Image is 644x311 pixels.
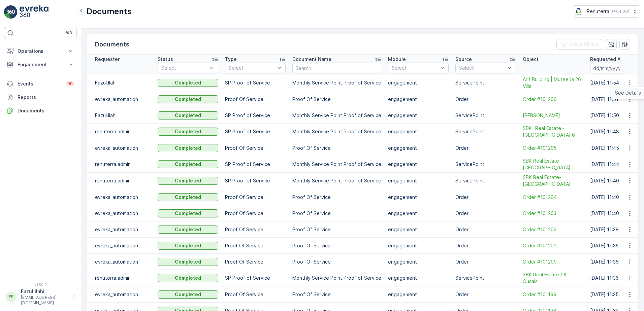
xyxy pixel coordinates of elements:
a: Order #101200 [523,258,583,265]
p: Module [388,56,406,63]
button: Completed [158,79,218,87]
p: engagement [388,112,449,119]
p: engagement [388,258,449,265]
p: Proof Of Service [292,96,381,103]
p: Order [455,226,516,233]
p: Completed [175,112,201,119]
p: Proof Of Service [292,194,381,201]
p: Proof Of Service [225,145,286,151]
p: ServicePoint [455,161,516,168]
p: Engagement [18,61,63,68]
a: Order #101205 [523,145,583,151]
div: FF [6,291,17,302]
p: Source [455,56,472,63]
p: engagement [388,291,449,298]
p: Completed [175,194,201,201]
button: Completed [158,160,218,168]
span: Order #101203 [523,210,583,217]
p: Monthly Service Point Proof of Service [292,161,381,168]
p: ServicePoint [455,128,516,135]
p: Object [523,56,539,63]
p: engagement [388,177,449,184]
p: Fazul.Ilahi [95,79,151,86]
button: Renuterra(+04:00) [574,5,639,18]
button: Completed [158,209,218,217]
a: Order #101202 [523,226,583,233]
p: evreka_automation [95,145,151,151]
p: evreka_automation [95,258,151,265]
img: Screenshot_2024-07-26_at_13.33.01.png [574,8,584,15]
p: Reports [18,94,74,101]
a: ALI RASHED KHALIFA ALABBAR [523,112,583,119]
p: Order [455,194,516,201]
p: Clear Filters [570,41,599,48]
p: engagement [388,242,449,249]
p: Completed [175,177,201,184]
p: engagement [388,79,449,86]
button: Completed [158,290,218,299]
button: Clear Filters [556,39,603,50]
p: Completed [175,258,201,265]
a: Arif Building | Muteena 26 Villa [523,76,583,90]
p: Select [161,65,208,71]
p: Completed [175,291,201,298]
input: Search [292,63,381,73]
p: Completed [175,210,201,217]
p: Completed [175,226,201,233]
p: engagement [388,161,449,168]
p: engagement [388,210,449,217]
p: Documents [87,6,132,17]
p: Order [455,291,516,298]
a: Documents [4,104,77,117]
p: engagement [388,96,449,103]
button: Completed [158,95,218,103]
button: Completed [158,128,218,136]
a: Events99 [4,77,77,91]
p: Select [229,65,275,71]
p: Monthly Service Point Proof of Service [292,112,381,119]
p: Documents [18,107,74,114]
p: evreka_automation [95,194,151,201]
p: Requester [95,56,120,63]
p: Proof Of Service [225,291,286,298]
p: Proof Of Service [225,194,286,201]
p: Proof Of Service [292,291,381,298]
p: SP Proof of Service [225,79,286,86]
p: Completed [175,96,201,103]
button: Completed [158,258,218,266]
img: logo [4,5,18,19]
a: SBK Real Estate / Al Qusais [523,271,583,285]
p: SP Proof of Service [225,112,286,119]
a: Reports [4,91,77,104]
p: SP Proof of Service [225,161,286,168]
p: ServicePoint [455,177,516,184]
p: Fazul.Ilahi [95,112,151,119]
p: Completed [175,275,201,281]
p: ⌘B [65,30,72,36]
p: Completed [175,161,201,168]
p: Proof Of Service [292,145,381,151]
button: Completed [158,242,218,250]
p: ServicePoint [455,275,516,281]
p: Monthly Service Point Proof of Service [292,128,381,135]
a: Order #101206 [523,96,583,103]
p: Monthly Service Point Proof of Service [292,177,381,184]
p: Completed [175,79,201,86]
p: Documents [95,40,129,49]
button: Completed [158,193,218,201]
p: 99 [67,81,73,87]
p: Operations [18,48,63,55]
p: engagement [388,226,449,233]
p: Select [392,65,438,71]
p: [EMAIL_ADDRESS][DOMAIN_NAME] [21,295,69,306]
input: dd/mm/yyyy [590,63,636,73]
a: See Details [612,88,644,98]
span: Order #101201 [523,242,583,249]
p: Proof Of Service [225,226,286,233]
p: Status [158,56,173,63]
p: Order [455,242,516,249]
